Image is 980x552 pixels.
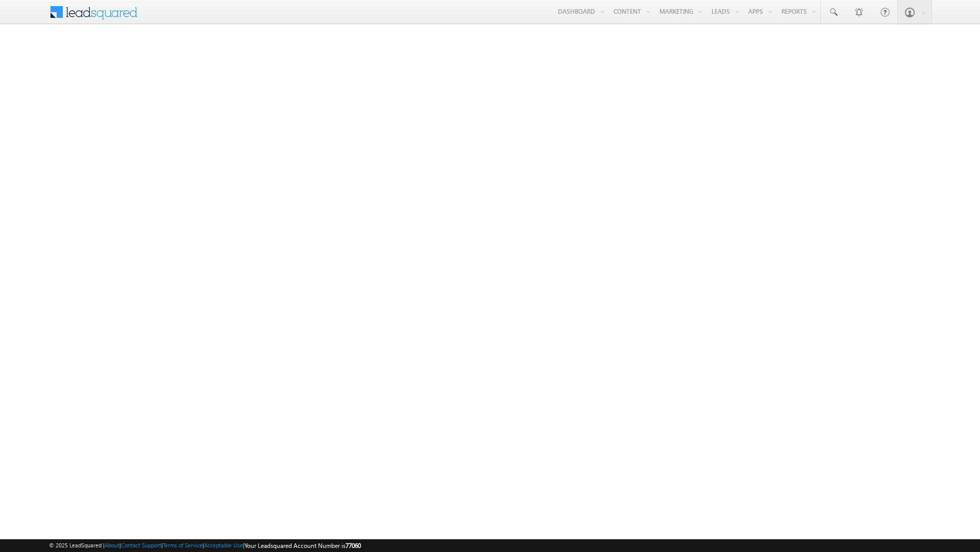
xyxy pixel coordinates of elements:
span: © 2025 LeadSquared | | | | | [49,541,361,550]
span: 77060 [346,542,361,549]
a: About [105,542,119,548]
a: Terms of Service [163,542,203,548]
a: Contact Support [121,542,161,548]
a: Acceptable Use [204,542,243,548]
span: Your Leadsquared Account Number is [244,542,361,549]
